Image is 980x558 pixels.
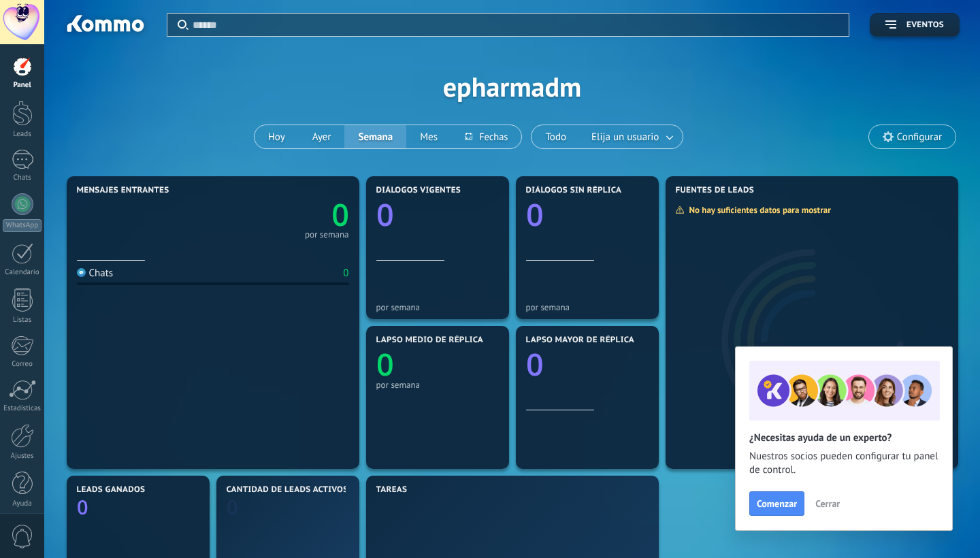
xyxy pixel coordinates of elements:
[376,335,484,345] span: Lapso medio de réplica
[3,404,42,413] div: Estadísticas
[299,125,345,148] button: Ayer
[77,485,146,495] span: Leads ganados
[906,20,944,30] span: Eventos
[305,231,349,238] div: por semana
[227,485,348,495] span: Cantidad de leads activos
[757,499,797,508] span: Comenzar
[376,302,499,312] div: por semana
[749,491,804,516] button: Comenzar
[376,485,408,495] span: Tareas
[3,130,42,139] div: Leads
[749,431,938,444] h2: ¿Necesitas ayuda de un experto?
[870,13,960,37] button: Eventos
[3,268,42,277] div: Calendario
[3,316,42,325] div: Listas
[77,186,169,195] span: Mensajes entrantes
[3,452,42,461] div: Ajustes
[3,360,42,369] div: Correo
[589,128,661,146] span: Elija un usuario
[376,194,394,235] text: 0
[815,499,840,508] span: Cerrar
[376,344,394,385] text: 0
[809,493,846,514] button: Cerrar
[376,186,461,195] span: Diálogos vigentes
[526,302,649,312] div: por semana
[580,125,683,148] button: Elija un usuario
[77,268,86,277] img: Chats
[532,125,580,148] button: Todo
[77,267,114,280] div: Chats
[344,125,406,148] button: Semana
[526,335,634,345] span: Lapso mayor de réplica
[3,81,42,90] div: Panel
[675,204,840,216] div: No hay suficientes datos para mostrar
[526,194,544,235] text: 0
[3,219,42,232] div: WhatsApp
[255,125,299,148] button: Hoy
[3,499,42,508] div: Ayuda
[331,194,349,235] text: 0
[3,174,42,182] div: Chats
[526,186,622,195] span: Diálogos sin réplica
[526,344,544,385] text: 0
[227,494,238,521] text: 0
[77,494,88,521] text: 0
[376,380,499,390] div: por semana
[749,450,938,477] span: Nuestros socios pueden configurar tu panel de control.
[406,125,451,148] button: Mes
[897,131,942,143] span: Configurar
[213,194,349,235] a: 0
[676,186,755,195] span: Fuentes de leads
[343,267,348,280] div: 0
